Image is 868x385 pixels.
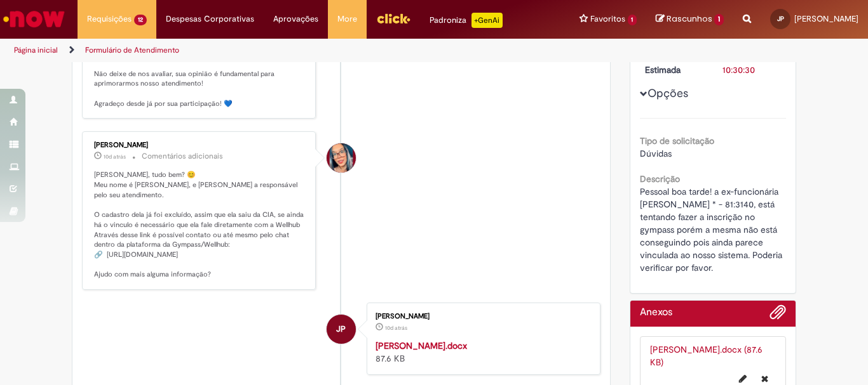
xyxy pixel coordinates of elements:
[385,324,407,332] time: 22/08/2025 11:30:24
[104,153,126,160] span: 10d atrás
[166,13,254,25] span: Despesas Corporativas
[10,39,569,62] ul: Trilhas de página
[14,45,58,55] a: Página inicial
[134,15,147,25] span: 12
[770,304,786,327] button: Adicionar anexos
[337,13,357,25] span: More
[640,135,714,147] b: Tipo de solicitação
[714,14,724,25] span: 1
[142,151,223,162] small: Comentários adicionais
[376,340,467,351] a: [PERSON_NAME].docx
[273,13,318,25] span: Aprovações
[376,313,587,320] div: [PERSON_NAME]
[94,170,306,280] p: [PERSON_NAME], tudo bem? 😊 Meu nome é [PERSON_NAME], e [PERSON_NAME] a responsável pelo seu atend...
[104,153,126,160] time: 22/08/2025 11:44:37
[430,13,503,28] div: Padroniza
[85,45,179,55] a: Formulário de Atendimento
[667,13,712,25] span: Rascunhos
[640,186,785,273] span: Pessoal boa tarde! a ex-funcionária [PERSON_NAME] * - 81:3140, está tentando fazer a inscrição no...
[87,13,132,25] span: Requisições
[628,15,637,25] span: 1
[471,13,503,28] p: +GenAi
[385,324,407,332] span: 10d atrás
[650,344,763,368] a: [PERSON_NAME].docx (87.6 KB)
[376,339,587,365] div: 87.6 KB
[640,148,672,159] span: Dúvidas
[336,314,346,344] span: JP
[777,15,784,23] span: JP
[327,143,356,173] div: Maira Priscila Da Silva Arnaldo
[722,51,782,76] div: [DATE] 10:30:30
[327,315,356,344] div: Joelma De Oliveira Pereira
[656,13,724,25] a: Rascunhos
[640,173,680,185] b: Descrição
[635,51,714,76] dt: Conclusão Estimada
[590,13,625,25] span: Favoritos
[94,141,306,149] div: [PERSON_NAME]
[794,13,858,24] span: [PERSON_NAME]
[640,307,672,318] h2: Anexos
[1,6,67,32] img: ServiceNow
[376,9,410,28] img: click_logo_yellow_360x200.png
